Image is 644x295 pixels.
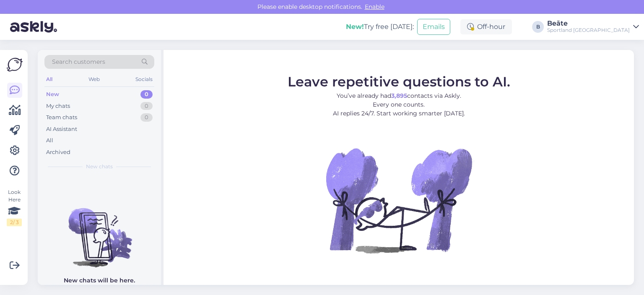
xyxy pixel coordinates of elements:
[7,219,22,226] div: 2 / 3
[460,19,512,34] div: Off-hour
[86,163,113,170] span: New chats
[46,90,59,99] div: New
[44,74,54,85] div: All
[64,276,135,285] p: New chats will be here.
[346,23,364,31] b: New!
[46,148,70,157] div: Archived
[140,113,153,122] div: 0
[46,102,70,110] div: My chats
[288,73,510,90] span: Leave repetitive questions to AI.
[7,188,22,226] div: Look Here
[52,57,105,66] span: Search customers
[547,20,639,34] a: BeāteSportland [GEOGRAPHIC_DATA]
[46,125,77,133] div: AI Assistant
[140,102,153,110] div: 0
[362,3,387,10] span: Enable
[140,90,153,99] div: 0
[46,113,77,122] div: Team chats
[38,193,161,269] img: No chats
[323,125,474,276] img: No Chat active
[547,20,630,27] div: Beāte
[547,27,630,34] div: Sportland [GEOGRAPHIC_DATA]
[87,74,101,85] div: Web
[532,21,544,33] div: B
[417,19,450,35] button: Emails
[7,57,23,73] img: Askly Logo
[391,92,407,99] b: 3,895
[346,22,414,32] div: Try free [DATE]:
[288,91,510,118] p: You’ve already had contacts via Askly. Every one counts. AI replies 24/7. Start working smarter [...
[134,74,154,85] div: Socials
[46,136,53,145] div: All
